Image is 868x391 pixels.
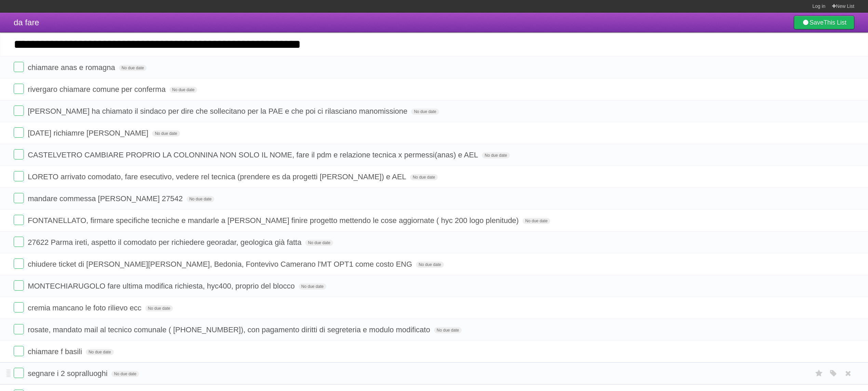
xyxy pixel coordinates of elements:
[14,149,24,159] label: Done
[169,87,197,93] span: No due date
[14,259,24,269] label: Done
[14,302,24,312] label: Done
[28,238,303,247] span: 27622 Parma ireti, aspetto il comodato per richiedere georadar, geologica già fatta
[299,283,326,290] span: No due date
[187,196,214,202] span: No due date
[824,19,846,26] b: This List
[482,152,510,158] span: No due date
[111,371,139,377] span: No due date
[119,65,147,71] span: No due date
[14,193,24,203] label: Done
[28,63,117,72] span: chiamare anas e romagna
[14,280,24,291] label: Done
[28,325,432,334] span: rosate, mandato mail al tecnico comunale ( [PHONE_NUMBER]), con pagamento diritti di segreteria e...
[28,151,480,159] span: CASTELVETRO CAMBIARE PROPRIO LA COLONNINA NON SOLO IL NOME, fare il pdm e relazione tecnica x per...
[14,84,24,94] label: Done
[434,327,462,333] span: No due date
[28,369,109,378] span: segnare i 2 sopralluoghi
[28,282,296,290] span: MONTECHIARUGOLO fare ultima modifica richiesta, hyc400, proprio del blocco
[145,305,173,311] span: No due date
[14,18,39,27] span: da fare
[28,129,150,137] span: [DATE] richiamre [PERSON_NAME]
[14,127,24,138] label: Done
[523,218,550,224] span: No due date
[86,349,113,355] span: No due date
[28,172,408,181] span: LORETO arrivato comodato, fare esecutivo, vedere rel tecnica (prendere es da progetti [PERSON_NAM...
[28,347,84,356] span: chiamare f basili
[416,262,444,268] span: No due date
[305,240,333,246] span: No due date
[14,324,24,334] label: Done
[14,106,24,116] label: Done
[28,216,520,225] span: FONTANELLATO, firmare specifiche tecniche e mandarle a [PERSON_NAME] finire progetto mettendo le ...
[152,130,180,137] span: No due date
[410,174,438,180] span: No due date
[14,171,24,181] label: Done
[14,62,24,72] label: Done
[14,215,24,225] label: Done
[14,368,24,378] label: Done
[14,346,24,356] label: Done
[794,16,854,29] a: SaveThis List
[14,237,24,247] label: Done
[813,368,826,379] label: Star task
[28,194,185,203] span: mandare commessa [PERSON_NAME] 27542
[28,85,167,94] span: rivergaro chiamare comune per conferma
[28,304,143,312] span: cremia mancano le foto rilievo ecc
[28,260,414,268] span: chiudere ticket di [PERSON_NAME][PERSON_NAME], Bedonia, Fontevivo Camerano l'MT OPT1 come costo ENG
[411,109,439,115] span: No due date
[28,107,409,115] span: [PERSON_NAME] ha chiamato il sindaco per dire che sollecitano per la PAE e che poi ci rilasciano ...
